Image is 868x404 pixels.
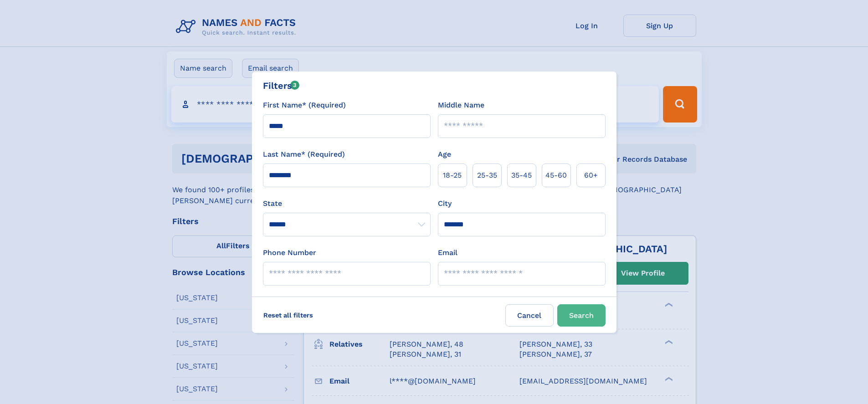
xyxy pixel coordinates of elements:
span: 25‑35 [477,170,497,181]
label: Last Name* (Required) [263,149,345,160]
label: Email [438,247,457,258]
label: Reset all filters [257,304,319,326]
label: Age [438,149,451,160]
label: Middle Name [438,100,484,111]
span: 60+ [584,170,598,181]
span: 35‑45 [511,170,532,181]
div: Filters [263,79,300,92]
label: City [438,198,452,209]
label: Phone Number [263,247,316,258]
span: 45‑60 [545,170,567,181]
label: First Name* (Required) [263,100,346,111]
label: State [263,198,431,209]
button: Search [557,304,606,327]
label: Cancel [505,304,554,327]
span: 18‑25 [443,170,462,181]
